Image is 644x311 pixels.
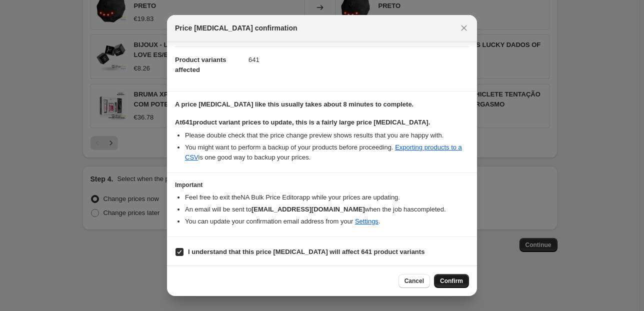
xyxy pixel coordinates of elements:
[175,118,430,126] b: At 641 product variant prices to update, this is a fairly large price [MEDICAL_DATA].
[440,277,463,285] span: Confirm
[188,248,424,255] b: I understand that this price [MEDICAL_DATA] will affect 641 product variants
[175,100,413,108] b: A price [MEDICAL_DATA] like this usually takes about 8 minutes to complete.
[248,46,469,73] dd: 641
[185,143,462,161] a: Exporting products to a CSV
[185,130,469,140] li: Please double check that the price change preview shows results that you are happy with.
[185,192,469,202] li: Feel free to exit the NA Bulk Price Editor app while your prices are updating.
[404,277,424,285] span: Cancel
[175,23,297,33] span: Price [MEDICAL_DATA] confirmation
[457,21,471,35] button: Close
[434,274,469,288] button: Confirm
[185,216,469,226] li: You can update your confirmation email address from your .
[398,274,430,288] button: Cancel
[175,181,469,189] h3: Important
[251,205,365,213] b: [EMAIL_ADDRESS][DOMAIN_NAME]
[355,217,378,225] a: Settings
[185,204,469,214] li: An email will be sent to when the job has completed .
[185,142,469,162] li: You might want to perform a backup of your products before proceeding. is one good way to backup ...
[175,56,226,73] span: Product variants affected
